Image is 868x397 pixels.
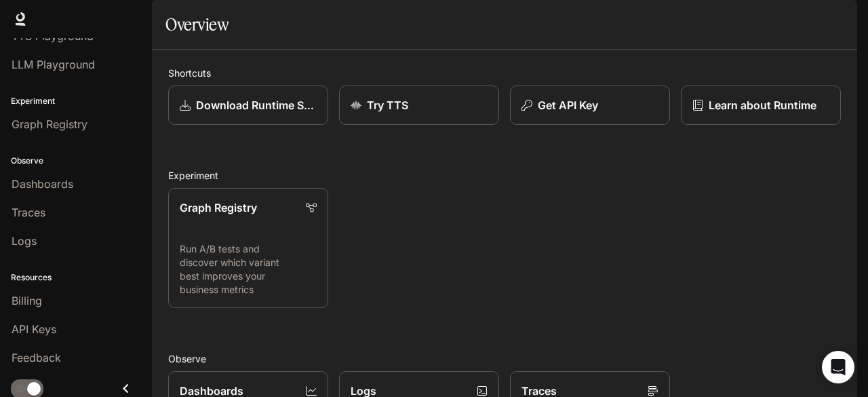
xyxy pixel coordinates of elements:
a: Try TTS [339,86,499,125]
p: Download Runtime SDK [196,97,317,113]
p: Get API Key [538,97,598,113]
p: Graph Registry [180,200,257,216]
div: Open Intercom Messenger [822,351,854,383]
a: Download Runtime SDK [168,86,328,125]
p: Learn about Runtime [709,97,816,113]
a: Graph RegistryRun A/B tests and discover which variant best improves your business metrics [168,188,328,308]
h2: Observe [168,352,841,366]
h2: Experiment [168,168,841,183]
p: Run A/B tests and discover which variant best improves your business metrics [180,242,317,297]
a: Learn about Runtime [681,86,841,125]
h1: Overview [165,11,229,38]
button: Get API Key [510,86,670,125]
p: Try TTS [367,97,408,113]
h2: Shortcuts [168,66,841,80]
